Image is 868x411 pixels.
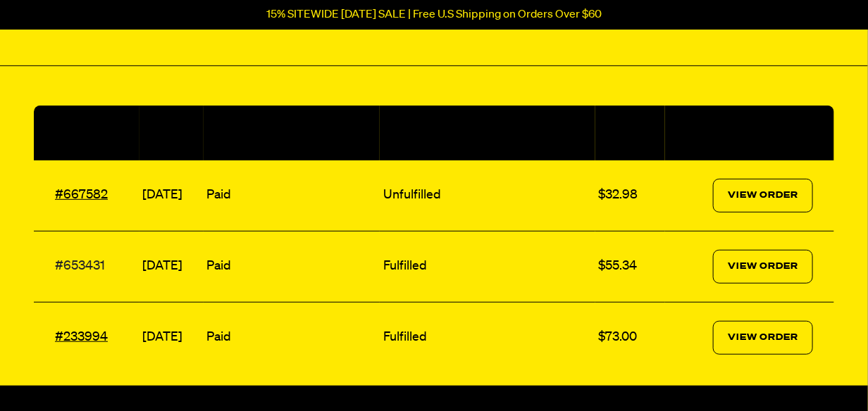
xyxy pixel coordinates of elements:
td: $55.34 [595,231,665,302]
td: [DATE] [139,231,204,302]
td: Paid [204,231,380,302]
a: #653431 [55,260,105,272]
td: [DATE] [139,302,204,373]
td: Unfulfilled [380,160,595,232]
td: $32.98 [595,160,665,232]
p: 15% SITEWIDE [DATE] SALE | Free U.S Shipping on Orders Over $60 [266,8,602,21]
th: Payment Status [204,106,380,160]
a: View Order [713,321,813,355]
td: Fulfilled [380,231,595,302]
a: View Order [713,179,813,213]
th: Date [139,106,204,160]
th: Fulfillment Status [380,106,595,160]
th: Total [595,106,665,160]
a: #233994 [55,331,108,343]
a: View Order [713,250,813,284]
td: Paid [204,160,380,232]
a: #667582 [55,189,108,201]
td: Paid [204,302,380,373]
td: $73.00 [595,302,665,373]
th: Order [34,106,139,160]
td: [DATE] [139,160,204,232]
td: Fulfilled [380,302,595,373]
